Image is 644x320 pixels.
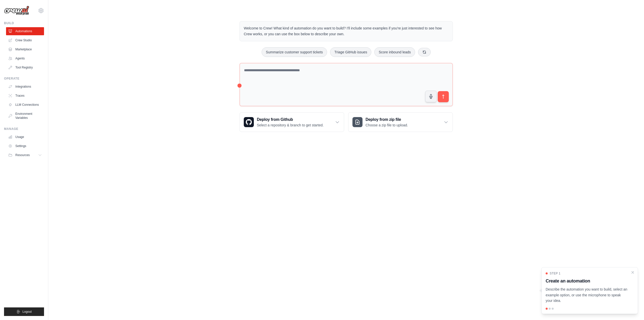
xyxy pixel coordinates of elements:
button: Close walkthrough [631,270,635,274]
h3: Deploy from zip file [366,117,408,123]
span: Resources [15,153,30,157]
p: Describe the automation you want to build, select an example option, or use the microphone to spe... [546,287,628,304]
span: Logout [22,310,32,314]
img: Logo [4,6,29,15]
button: Resources [6,151,44,159]
a: LLM Connections [6,101,44,109]
p: Welcome to Crew! What kind of automation do you want to build? I'll include some examples if you'... [244,25,449,37]
p: Select a repository & branch to get started. [257,123,324,128]
span: Step 1 [550,271,560,275]
button: Summarize customer support tickets [262,47,327,57]
h3: Create an automation [546,277,628,285]
p: Choose a zip file to upload. [366,123,408,128]
button: Triage GitHub issues [330,47,371,57]
a: Integrations [6,83,44,91]
a: Environment Variables [6,110,44,122]
a: Agents [6,54,44,62]
a: Tool Registry [6,63,44,72]
div: Manage [4,127,44,131]
a: Marketplace [6,45,44,53]
h3: Deploy from Github [257,117,324,123]
a: Crew Studio [6,36,44,44]
a: Traces [6,92,44,100]
div: Build [4,21,44,25]
a: Usage [6,133,44,141]
div: Operate [4,77,44,81]
a: Settings [6,142,44,150]
button: Score inbound leads [374,47,415,57]
button: Logout [4,307,44,316]
a: Automations [6,27,44,35]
